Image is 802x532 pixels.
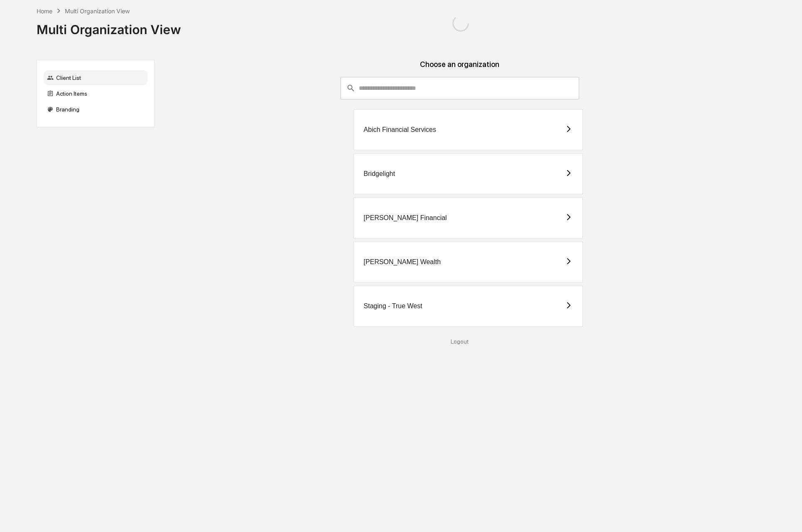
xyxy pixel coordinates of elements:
[364,126,436,134] div: Abich Financial Services
[364,302,422,310] div: Staging - True West
[37,7,52,15] div: Home
[341,77,579,99] div: consultant-dashboard__filter-organizations-search-bar
[364,214,447,222] div: [PERSON_NAME] Financial
[44,102,148,117] div: Branding
[44,86,148,101] div: Action Items
[65,7,130,15] div: Multi Organization View
[37,15,181,37] div: Multi Organization View
[364,258,441,266] div: [PERSON_NAME] Wealth
[44,70,148,85] div: Client List
[161,60,758,77] div: Choose an organization
[364,170,395,178] div: Bridgelight
[161,338,758,345] div: Logout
